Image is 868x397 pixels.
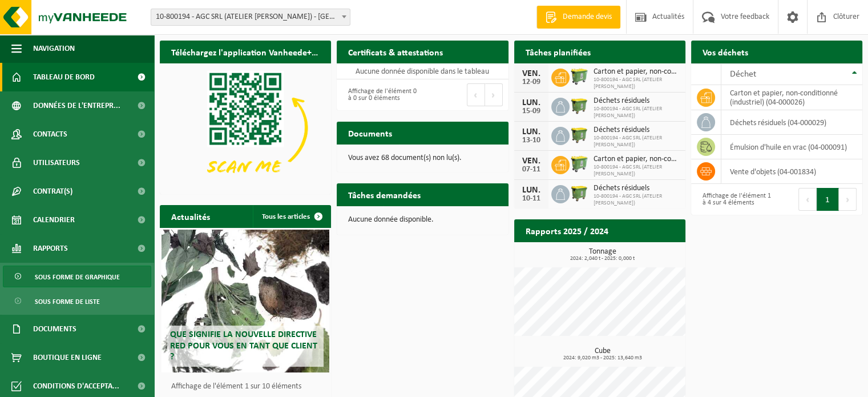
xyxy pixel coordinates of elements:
[337,122,403,144] h2: Documents
[520,69,543,78] div: VEN.
[570,67,589,86] img: WB-0660-HPE-GN-50
[33,91,120,120] span: Données de l'entrepr...
[3,290,151,312] a: Sous forme de liste
[342,82,417,107] div: Affichage de l'élément 0 à 0 sur 0 éléments
[721,159,862,184] td: vente d'objets (04-001834)
[691,41,760,63] h2: Vos déchets
[520,78,543,86] div: 12-09
[33,177,72,206] span: Contrat(s)
[594,106,680,119] span: 10-800194 - AGC SRL (ATELIER [PERSON_NAME])
[337,63,508,79] td: Aucune donnée disponible dans le tableau
[594,155,680,164] span: Carton et papier, non-conditionné (industriel)
[839,188,857,211] button: Next
[594,164,680,178] span: 10-800194 - AGC SRL (ATELIER [PERSON_NAME])
[721,110,862,135] td: déchets résiduels (04-000029)
[594,126,680,135] span: Déchets résiduels
[721,135,862,159] td: émulsion d'huile en vrac (04-000091)
[467,83,485,106] button: Previous
[570,154,589,174] img: WB-0660-HPE-GN-50
[520,107,543,115] div: 15-09
[348,216,496,224] p: Aucune donnée disponible.
[3,266,151,287] a: Sous forme de graphique
[570,183,589,203] img: WB-1100-HPE-GN-50
[594,77,680,90] span: 10-800194 - AGC SRL (ATELIER [PERSON_NAME])
[560,11,615,23] span: Demande devis
[33,120,67,149] span: Contacts
[721,85,862,110] td: carton et papier, non-conditionné (industriel) (04-000026)
[520,186,543,195] div: LUN.
[798,188,817,211] button: Previous
[151,9,350,25] span: 10-800194 - AGC SRL (ATELIER GRÉGORY COLLIGNON) - VAUX-SUR-SÛRE
[485,83,503,106] button: Next
[594,67,680,77] span: Carton et papier, non-conditionné (industriel)
[160,63,331,192] img: Download de VHEPlus App
[520,256,685,262] span: 2024: 2,040 t - 2025: 0,000 t
[151,9,350,26] span: 10-800194 - AGC SRL (ATELIER GRÉGORY COLLIGNON) - VAUX-SUR-SÛRE
[520,98,543,107] div: LUN.
[520,248,685,262] h3: Tonnage
[730,70,756,79] span: Déchet
[520,127,543,137] div: LUN.
[337,183,432,206] h2: Tâches demandées
[594,135,680,149] span: 10-800194 - AGC SRL (ATELIER [PERSON_NAME])
[536,6,620,29] a: Demande devis
[33,149,80,177] span: Utilisateurs
[160,41,331,63] h2: Téléchargez l'application Vanheede+ maintenant!
[35,266,120,288] span: Sous forme de graphique
[348,154,496,162] p: Vous avez 68 document(s) non lu(s).
[570,96,589,115] img: WB-1100-HPE-GN-50
[170,330,317,361] span: Que signifie la nouvelle directive RED pour vous en tant que client ?
[520,195,543,203] div: 10-11
[162,230,329,372] a: Que signifie la nouvelle directive RED pour vous en tant que client ?
[33,34,75,63] span: Navigation
[33,206,75,234] span: Calendrier
[520,355,685,361] span: 2024: 9,020 m3 - 2025: 13,640 m3
[33,315,76,343] span: Documents
[514,219,620,242] h2: Rapports 2025 / 2024
[594,184,680,193] span: Déchets résiduels
[33,234,68,263] span: Rapports
[520,166,543,174] div: 07-11
[337,41,454,63] h2: Certificats & attestations
[594,193,680,207] span: 10-800194 - AGC SRL (ATELIER [PERSON_NAME])
[697,187,771,212] div: Affichage de l'élément 1 à 4 sur 4 éléments
[594,97,680,106] span: Déchets résiduels
[35,291,100,312] span: Sous forme de liste
[33,63,95,91] span: Tableau de bord
[817,188,839,211] button: 1
[171,383,325,391] p: Affichage de l'élément 1 sur 10 éléments
[520,157,543,166] div: VEN.
[33,343,102,372] span: Boutique en ligne
[586,242,684,264] a: Consulter les rapports
[570,125,589,145] img: WB-1100-HPE-GN-50
[520,347,685,361] h3: Cube
[160,205,221,227] h2: Actualités
[253,205,330,228] a: Tous les articles
[514,41,602,63] h2: Tâches planifiées
[520,137,543,145] div: 13-10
